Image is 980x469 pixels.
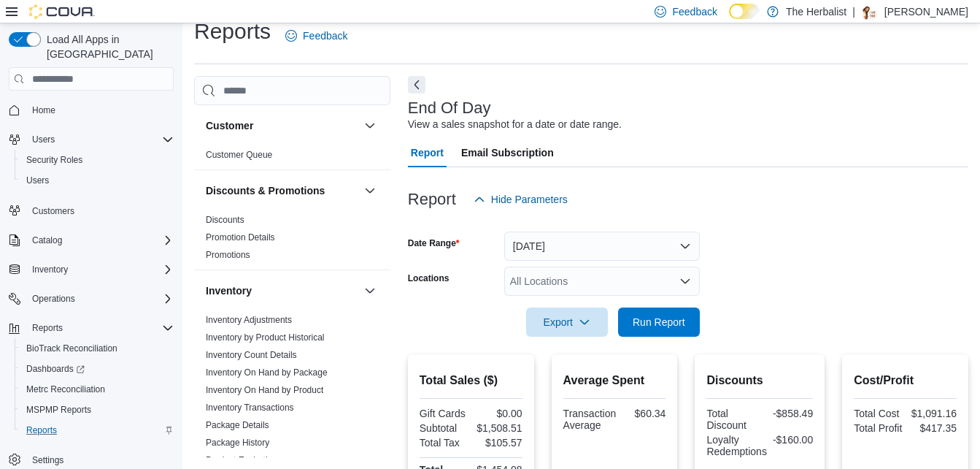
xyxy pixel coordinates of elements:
a: Discounts [206,215,244,225]
div: $417.35 [908,422,957,434]
div: Total Tax [420,437,468,449]
button: Next [408,76,425,94]
h3: Report [408,191,456,208]
span: Customers [26,201,174,219]
a: MSPMP Reports [20,401,97,419]
div: Customer [194,146,390,169]
button: Catalog [3,230,180,251]
span: Package Details [206,419,269,431]
button: Open list of options [679,275,691,287]
span: Settings [32,454,63,466]
a: Product Expirations [206,455,282,465]
span: Customer Queue [206,149,272,161]
span: Dashboards [26,363,85,375]
span: Catalog [26,232,174,249]
div: $60.34 [622,408,665,419]
a: Settings [26,451,69,469]
button: [DATE] [504,232,700,261]
h3: End Of Day [408,99,491,117]
span: Reports [26,319,174,337]
div: -$858.49 [763,408,813,419]
div: Loyalty Redemptions [706,434,767,457]
p: [PERSON_NAME] [884,3,968,20]
button: Export [526,308,608,337]
h2: Average Spent [563,372,666,389]
span: Hide Parameters [491,192,568,207]
a: Dashboards [15,359,180,379]
a: Package Details [206,420,269,430]
span: Email Subscription [461,138,554,167]
button: Security Roles [15,150,180,170]
div: -$160.00 [773,434,813,446]
div: $1,508.51 [474,422,522,434]
button: Home [3,99,180,121]
div: Discounts & Promotions [194,211,390,270]
p: The Herbalist [786,3,846,20]
div: $0.00 [474,408,522,419]
button: Discounts & Promotions [206,183,358,198]
span: Security Roles [20,151,174,169]
span: Dashboards [20,360,174,378]
button: Metrc Reconciliation [15,379,180,400]
h2: Cost/Profit [854,372,957,389]
span: Settings [26,451,174,469]
a: Dashboards [20,360,90,378]
button: Catalog [26,232,68,249]
span: Reports [32,322,63,334]
div: Total Profit [854,422,902,434]
a: Inventory On Hand by Product [206,385,323,395]
span: Report [411,138,444,167]
button: Customers [3,199,180,221]
a: Inventory Adjustments [206,315,292,325]
button: Users [26,131,61,148]
h3: Discounts & Promotions [206,183,325,198]
span: Run Report [633,315,685,329]
div: Total Discount [706,408,757,431]
input: Dark Mode [729,4,760,19]
h2: Discounts [706,372,813,389]
button: Reports [3,318,180,338]
a: Reports [20,422,63,439]
a: Inventory Transactions [206,403,294,413]
span: Security Roles [26,154,82,166]
span: MSPMP Reports [26,404,91,416]
a: Inventory On Hand by Package [206,367,328,378]
button: Operations [3,289,180,309]
button: Inventory [206,283,358,298]
span: Feedback [303,28,347,43]
button: Operations [26,290,81,308]
button: Run Report [618,308,700,337]
span: Load All Apps in [GEOGRAPHIC_DATA] [41,32,174,61]
button: Inventory [26,261,74,278]
button: Customer [206,118,358,133]
span: Metrc Reconciliation [20,381,174,398]
h3: Customer [206,118,253,133]
button: Reports [26,319,69,337]
span: Promotion Details [206,232,275,243]
span: BioTrack Reconciliation [20,340,174,357]
span: Feedback [672,4,717,19]
span: Discounts [206,214,244,226]
span: Operations [32,293,75,305]
button: Discounts & Promotions [361,182,379,199]
span: Promotions [206,249,250,261]
span: Inventory Transactions [206,402,294,413]
span: Operations [26,290,174,308]
span: Inventory [32,264,68,275]
a: Home [26,102,61,119]
a: Customer Queue [206,150,272,160]
span: Product Expirations [206,454,282,466]
span: MSPMP Reports [20,401,174,419]
h2: Total Sales ($) [420,372,522,389]
span: Inventory On Hand by Package [206,367,328,378]
button: Users [3,129,180,150]
a: Package History [206,438,269,448]
span: Inventory Adjustments [206,314,292,326]
a: Security Roles [20,151,88,169]
div: Mayra Robinson [861,3,879,20]
h1: Reports [194,17,271,46]
span: Inventory On Hand by Product [206,384,323,396]
span: Catalog [32,234,62,246]
span: Export [535,308,599,337]
span: Inventory [26,261,174,278]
